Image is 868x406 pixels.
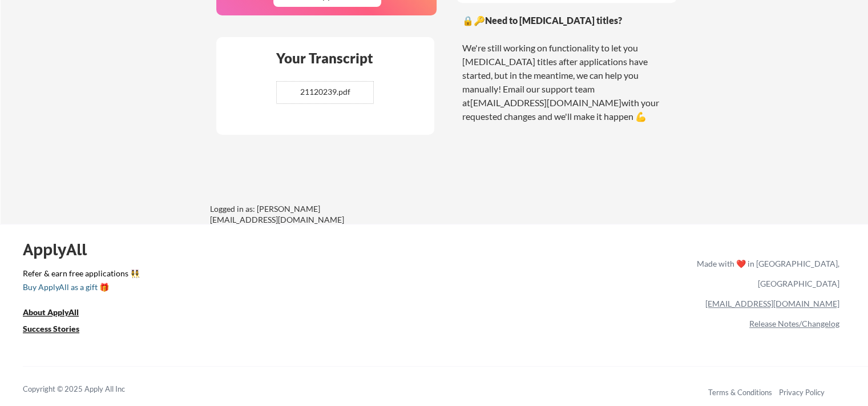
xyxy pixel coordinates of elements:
[23,384,154,395] div: Copyright © 2025 Apply All Inc
[705,299,839,308] a: [EMAIL_ADDRESS][DOMAIN_NAME]
[23,323,95,337] a: Success Stories
[23,283,137,291] div: Buy ApplyAll as a gift 🎁
[485,15,622,26] strong: Need to [MEDICAL_DATA] titles?
[23,307,95,321] a: About ApplyAll
[692,254,839,294] div: Made with ❤️ in [GEOGRAPHIC_DATA], [GEOGRAPHIC_DATA]
[23,282,137,296] a: Buy ApplyAll as a gift 🎁
[779,388,825,397] a: Privacy Policy
[708,388,772,397] a: Terms & Conditions
[23,270,458,282] a: Refer & earn free applications 👯‍♀️
[23,307,79,317] u: About ApplyAll
[23,324,79,333] u: Success Stories
[23,240,100,259] div: ApplyAll
[210,203,381,226] div: Logged in as: [PERSON_NAME][EMAIL_ADDRESS][DOMAIN_NAME]
[462,14,671,123] div: 🔒🔑 We're still working on functionality to let you [MEDICAL_DATA] titles after applications have ...
[268,51,381,65] div: Your Transcript
[470,97,621,108] a: [EMAIL_ADDRESS][DOMAIN_NAME]
[749,319,839,328] a: Release Notes/Changelog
